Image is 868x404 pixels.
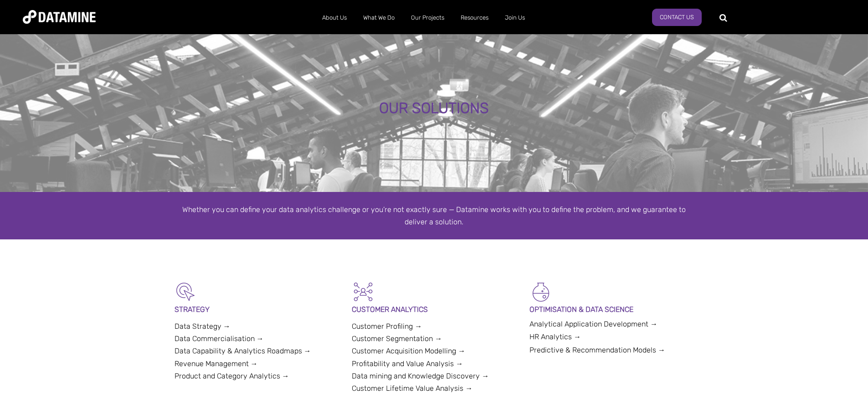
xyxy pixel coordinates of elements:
a: Customer Acquisition Modelling → [352,347,465,355]
img: Datamine [23,10,96,24]
img: Customer Analytics [352,280,375,303]
a: Customer Lifetime Value Analysis → [352,384,473,393]
div: Whether you can define your data analytics challenge or you’re not exactly sure — Datamine works ... [175,203,694,228]
a: About Us [314,6,355,30]
a: Analytical Application Development → [529,320,657,328]
a: Join Us [497,6,533,30]
a: Our Projects [403,6,452,30]
a: Contact Us [652,9,702,26]
a: Resources [452,6,497,30]
p: STRATEGY [175,303,339,316]
a: Data Strategy → [175,322,231,331]
img: Optimisation & Data Science [529,280,552,303]
a: Revenue Management → [175,359,258,368]
a: Data Commercialisation → [175,334,264,343]
a: Data mining and Knowledge Discovery → [352,372,489,380]
a: Profitability and Value Analysis → [352,359,463,368]
a: Predictive & Recommendation Models → [529,346,665,354]
a: HR Analytics → [529,332,581,341]
p: OPTIMISATION & DATA SCIENCE [529,303,694,316]
a: What We Do [355,6,403,30]
div: OUR SOLUTIONS [98,100,770,117]
img: Strategy-1 [175,280,197,303]
a: Customer Profiling → [352,322,422,331]
a: Customer Segmentation → [352,334,442,343]
p: CUSTOMER ANALYTICS [352,303,516,316]
a: Data Capability & Analytics Roadmaps → [175,347,311,355]
a: Product and Category Analytics → [175,372,289,380]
